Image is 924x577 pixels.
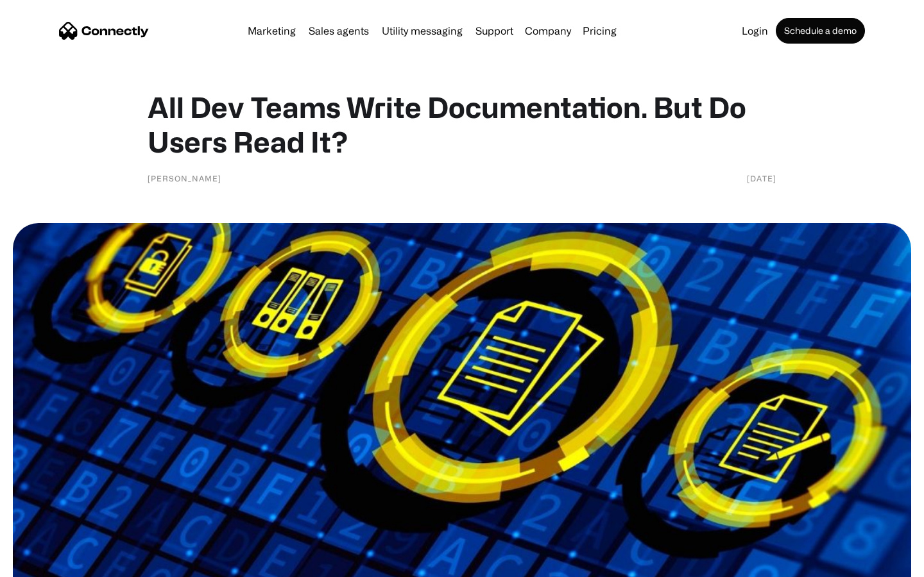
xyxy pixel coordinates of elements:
[470,26,518,36] a: Support
[737,26,773,36] a: Login
[776,18,865,44] a: Schedule a demo
[304,26,374,36] a: Sales agents
[525,22,571,40] div: Company
[148,90,776,159] h1: All Dev Teams Write Documentation. But Do Users Read It?
[243,26,301,36] a: Marketing
[747,172,776,185] div: [DATE]
[148,172,221,185] div: [PERSON_NAME]
[377,26,468,36] a: Utility messaging
[13,555,77,573] aside: Language selected: English
[577,26,622,36] a: Pricing
[26,555,77,573] ul: Language list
